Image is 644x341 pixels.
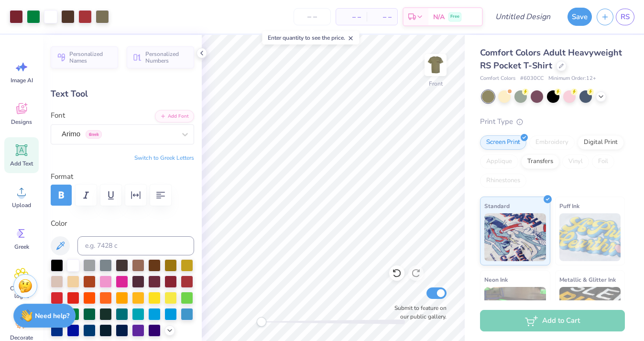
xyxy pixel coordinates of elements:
span: Standard [484,201,510,211]
span: Metallic & Glitter Ink [559,275,616,285]
img: Standard [484,213,546,261]
a: RS [616,9,634,25]
div: Digital Print [578,135,624,150]
div: Enter quantity to see the price. [262,31,360,44]
span: Clipart & logos [6,285,37,300]
div: Rhinestones [480,174,526,188]
div: Applique [480,154,518,169]
label: Color [51,218,194,229]
button: Personalized Names [51,46,118,68]
span: Minimum Order: 12 + [548,75,596,83]
span: – – [342,12,361,22]
span: # 6030CC [520,75,544,83]
span: Upload [12,201,31,209]
img: Metallic & Glitter Ink [559,287,621,335]
div: Print Type [480,116,625,127]
div: Transfers [521,154,559,169]
button: Add Font [155,110,194,122]
label: Format [51,171,194,182]
div: Embroidery [529,135,575,150]
div: Text Tool [51,88,194,100]
span: Personalized Names [69,51,112,64]
div: Accessibility label [257,317,266,327]
img: Front [426,55,445,75]
button: Save [568,8,592,26]
div: Screen Print [480,135,526,150]
div: Front [429,79,443,88]
img: Neon Ink [484,287,546,335]
input: Untitled Design [488,7,558,26]
button: Personalized Numbers [127,46,194,68]
img: Puff Ink [559,213,621,261]
div: Foil [592,154,614,169]
span: Personalized Numbers [145,51,188,64]
label: Font [51,110,65,121]
span: N/A [433,12,445,22]
span: Neon Ink [484,275,508,285]
span: Comfort Colors Adult Heavyweight RS Pocket T-Shirt [480,47,622,71]
button: Switch to Greek Letters [134,154,194,162]
input: – – [294,8,331,25]
span: Image AI [11,77,33,84]
span: RS [621,11,630,22]
span: Add Text [10,160,33,167]
div: Vinyl [562,154,589,169]
span: Puff Ink [559,201,579,211]
span: – – [372,12,392,22]
span: Greek [14,243,29,251]
strong: Need help? [35,311,69,320]
span: Designs [11,118,32,126]
input: e.g. 7428 c [77,236,194,255]
span: Comfort Colors [480,75,515,83]
span: Free [450,13,459,20]
label: Submit to feature on our public gallery. [389,304,447,321]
